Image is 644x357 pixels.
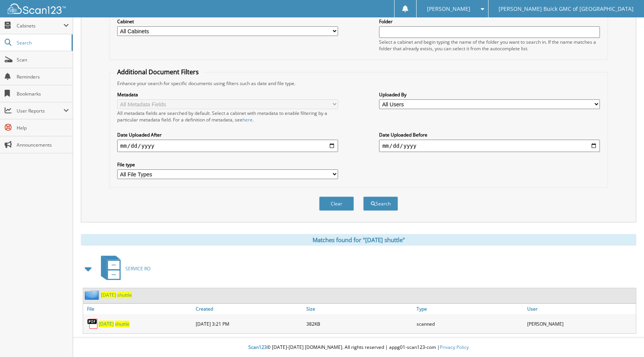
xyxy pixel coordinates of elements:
[17,108,63,114] span: User Reports
[113,80,604,87] div: Enhance your search for specific documents using filters such as date and file type.
[96,253,150,284] a: SERVICE RO
[17,39,68,46] span: Search
[101,292,132,298] a: [DATE] shuttle
[17,22,63,29] span: Cabinets
[101,292,116,298] span: [DATE]
[73,338,644,357] div: © [DATE]-[DATE] [DOMAIN_NAME]. All rights reserved | appg01-scan123-com |
[379,132,600,138] label: Date Uploaded Before
[85,290,101,300] img: folder2.png
[99,321,114,327] span: [DATE]
[81,234,636,246] div: Matches found for "[DATE] shuttle"
[83,304,194,314] a: File
[113,68,203,76] legend: Additional Document Filters
[440,344,469,350] a: Privacy Policy
[379,18,600,25] label: Folder
[117,110,338,123] div: All metadata fields are searched by default. Select a cabinet with metadata to enable filtering b...
[17,56,69,63] span: Scan
[17,91,69,97] span: Bookmarks
[99,321,130,327] a: [DATE] shuttle
[379,91,600,98] label: Uploaded By
[125,265,150,272] span: SERVICE RO
[605,320,644,357] iframe: Chat Widget
[8,3,66,14] img: scan123-logo-white.svg
[415,316,525,331] div: scanned
[117,18,338,25] label: Cabinet
[304,316,415,331] div: 382KB
[379,140,600,152] input: end
[363,196,398,211] button: Search
[243,116,253,123] a: here
[115,321,130,327] span: shuttle
[525,316,636,331] div: [PERSON_NAME]
[194,304,304,314] a: Created
[87,318,99,330] img: PDF.png
[17,125,69,131] span: Help
[415,304,525,314] a: Type
[427,7,470,11] span: [PERSON_NAME]
[499,7,634,11] span: [PERSON_NAME] Buick GMC of [GEOGRAPHIC_DATA]
[379,39,600,52] div: Select a cabinet and begin typing the name of the folder you want to search in. If the name match...
[117,140,338,152] input: start
[117,292,132,298] span: shuttle
[304,304,415,314] a: Size
[117,91,338,98] label: Metadata
[525,304,636,314] a: User
[17,73,69,80] span: Reminders
[117,161,338,168] label: File type
[194,316,304,331] div: [DATE] 3:21 PM
[248,344,267,350] span: Scan123
[117,132,338,138] label: Date Uploaded After
[319,196,354,211] button: Clear
[17,142,69,148] span: Announcements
